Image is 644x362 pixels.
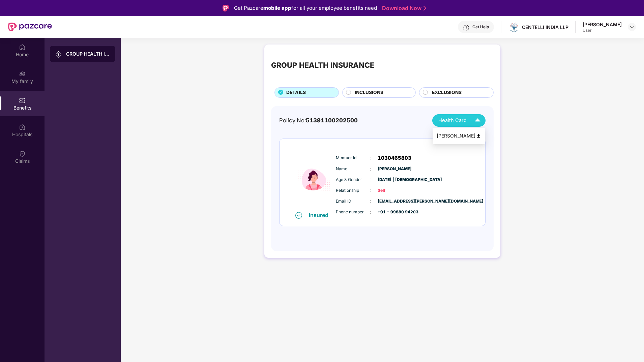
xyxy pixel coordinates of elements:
span: : [370,208,371,216]
span: : [370,165,371,173]
img: Logo [223,5,229,11]
span: : [370,176,371,183]
div: [PERSON_NAME] [437,132,481,140]
div: User [583,28,622,33]
div: Policy No: [279,116,358,125]
strong: mobile app [263,5,291,11]
span: Phone number [336,209,370,215]
img: image001%20(5).png [509,22,519,32]
div: Insured [309,212,332,218]
span: Health Card [438,117,467,124]
img: svg+xml;base64,PHN2ZyBpZD0iSG9tZSIgeG1sbnM9Imh0dHA6Ly93d3cudzMub3JnLzIwMDAvc3ZnIiB3aWR0aD0iMjAiIG... [19,44,26,51]
img: Icuh8uwCUCF+XjCZyLQsAKiDCM9HiE6CMYmKQaPGkZKaA32CAAACiQcFBJY0IsAAAAASUVORK5CYII= [472,115,484,126]
span: : [370,154,371,161]
img: icon [294,146,334,211]
img: svg+xml;base64,PHN2ZyBpZD0iSG9zcGl0YWxzIiB4bWxucz0iaHR0cDovL3d3dy53My5vcmcvMjAwMC9zdmciIHdpZHRoPS... [19,124,26,130]
div: Get Pazcare for all your employee benefits need [234,4,377,12]
img: svg+xml;base64,PHN2ZyBpZD0iQ2xhaW0iIHhtbG5zPSJodHRwOi8vd3d3LnczLm9yZy8yMDAwL3N2ZyIgd2lkdGg9IjIwIi... [19,150,26,157]
span: 1030465803 [378,154,411,162]
span: [EMAIL_ADDRESS][PERSON_NAME][DOMAIN_NAME] [378,198,411,205]
span: DETAILS [286,89,306,96]
div: [PERSON_NAME] [583,21,622,28]
img: svg+xml;base64,PHN2ZyB4bWxucz0iaHR0cDovL3d3dy53My5vcmcvMjAwMC9zdmciIHdpZHRoPSI0OCIgaGVpZ2h0PSI0OC... [476,133,481,139]
img: svg+xml;base64,PHN2ZyB3aWR0aD0iMjAiIGhlaWdodD0iMjAiIHZpZXdCb3g9IjAgMCAyMCAyMCIgZmlsbD0ibm9uZSIgeG... [55,51,62,58]
img: Stroke [423,5,426,12]
div: Get Help [472,24,489,30]
img: svg+xml;base64,PHN2ZyBpZD0iRHJvcGRvd24tMzJ4MzIiIHhtbG5zPSJodHRwOi8vd3d3LnczLm9yZy8yMDAwL3N2ZyIgd2... [629,24,635,30]
span: Member Id [336,155,370,161]
span: +91 - 99880 94203 [378,209,411,215]
img: svg+xml;base64,PHN2ZyB3aWR0aD0iMjAiIGhlaWdodD0iMjAiIHZpZXdCb3g9IjAgMCAyMCAyMCIgZmlsbD0ibm9uZSIgeG... [19,70,26,77]
img: svg+xml;base64,PHN2ZyB4bWxucz0iaHR0cDovL3d3dy53My5vcmcvMjAwMC9zdmciIHdpZHRoPSIxNiIgaGVpZ2h0PSIxNi... [295,212,302,219]
span: Relationship [336,187,370,194]
img: svg+xml;base64,PHN2ZyBpZD0iQmVuZWZpdHMiIHhtbG5zPSJodHRwOi8vd3d3LnczLm9yZy8yMDAwL3N2ZyIgd2lkdGg9Ij... [19,97,26,104]
span: : [370,198,371,205]
span: : [370,187,371,194]
span: Email ID [336,198,370,205]
span: Self [378,187,411,194]
span: EXCLUSIONS [432,89,462,96]
a: Download Now [382,5,424,12]
img: New Pazcare Logo [8,23,52,31]
span: [PERSON_NAME] [378,166,411,172]
span: Name [336,166,370,172]
img: svg+xml;base64,PHN2ZyBpZD0iSGVscC0zMngzMiIgeG1sbnM9Imh0dHA6Ly93d3cudzMub3JnLzIwMDAvc3ZnIiB3aWR0aD... [463,24,470,31]
div: GROUP HEALTH INSURANCE [66,51,110,57]
span: INCLUSIONS [355,89,383,96]
button: Health Card [432,114,486,127]
span: [DATE] | [DEMOGRAPHIC_DATA] [378,177,411,183]
div: GROUP HEALTH INSURANCE [271,59,374,71]
span: 51391100202500 [306,117,358,124]
span: Age & Gender [336,177,370,183]
div: CENTELLI INDIA LLP [522,24,568,30]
